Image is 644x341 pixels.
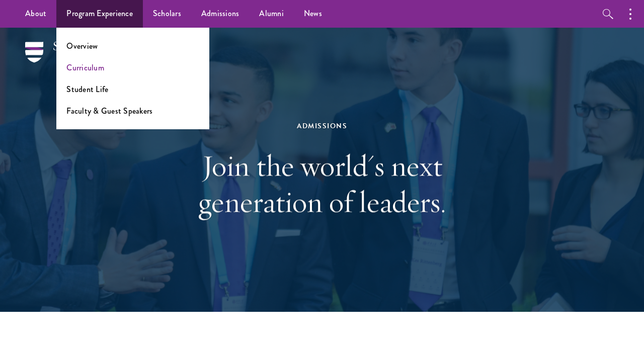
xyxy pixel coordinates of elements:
img: Schwarzman Scholars [25,42,131,77]
a: Student Life [66,83,108,95]
div: Admissions [148,120,496,132]
a: Curriculum [66,62,104,73]
a: Faculty & Guest Speakers [66,105,152,117]
a: Overview [66,40,98,52]
h1: Join the world's next generation of leaders. [148,147,496,220]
